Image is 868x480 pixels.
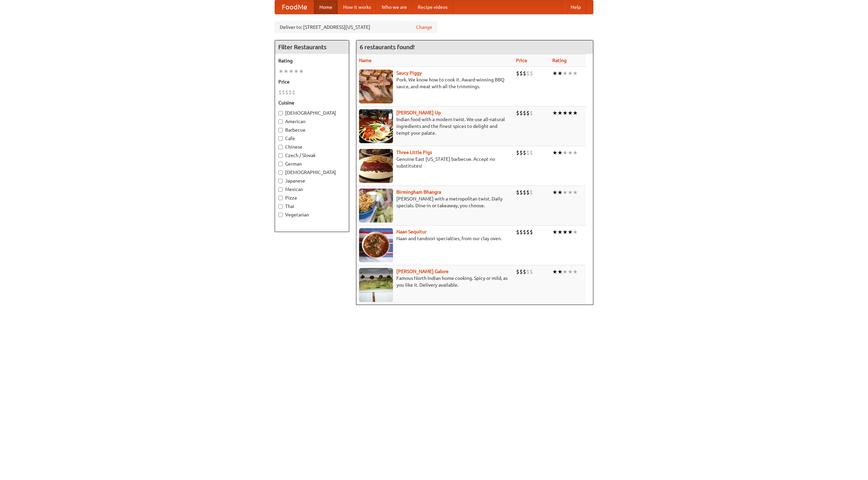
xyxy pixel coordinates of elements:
[523,109,526,117] li: $
[519,268,523,275] li: $
[552,109,557,117] li: ★
[573,70,578,77] li: ★
[278,213,283,217] input: Vegetarian
[516,268,519,275] li: $
[359,70,393,103] img: saucy.jpg
[519,189,523,196] li: $
[523,189,526,196] li: $
[359,149,393,183] img: littlepigs.jpg
[573,109,578,117] li: ★
[516,189,519,196] li: $
[530,268,533,275] li: $
[299,68,304,75] li: ★
[565,0,586,14] a: Help
[526,109,530,117] li: $
[516,228,519,236] li: $
[396,70,422,76] a: Saucy Piggy
[557,70,563,77] li: ★
[275,0,314,14] a: FoodMe
[526,189,530,196] li: $
[285,89,289,96] li: $
[278,57,346,64] h5: Rating
[519,228,523,236] li: $
[523,70,526,77] li: $
[359,189,393,223] img: bhangra.jpg
[359,275,511,288] p: Famous North Indian home cooking. Spicy or mild, as you like it. Delivery available.
[278,153,283,158] input: Czech / Slovak
[275,40,349,54] h4: Filter Restaurants
[563,189,568,196] li: ★
[338,0,376,14] a: How it works
[552,189,557,196] li: ★
[557,268,563,275] li: ★
[519,70,523,77] li: $
[568,228,573,236] li: ★
[563,70,568,77] li: ★
[278,118,346,125] label: American
[526,70,530,77] li: $
[314,0,338,14] a: Home
[526,228,530,236] li: $
[278,110,346,116] label: [DEMOGRAPHIC_DATA]
[563,149,568,156] li: ★
[412,0,453,14] a: Recipe videos
[278,111,283,115] input: [DEMOGRAPHIC_DATA]
[516,70,519,77] li: $
[573,268,578,275] li: ★
[359,58,372,63] a: Name
[516,58,527,63] a: Price
[519,109,523,117] li: $
[283,68,289,75] li: ★
[278,78,346,85] h5: Price
[530,149,533,156] li: $
[568,149,573,156] li: ★
[526,268,530,275] li: $
[278,143,346,150] label: Chinese
[396,189,441,195] a: Birmingham Bhangra
[289,89,292,96] li: $
[563,268,568,275] li: ★
[552,268,557,275] li: ★
[396,110,441,115] a: [PERSON_NAME] Up
[568,268,573,275] li: ★
[278,99,346,106] h5: Cuisine
[294,68,299,75] li: ★
[416,24,432,31] a: Change
[523,268,526,275] li: $
[573,149,578,156] li: ★
[557,149,563,156] li: ★
[278,160,346,167] label: German
[278,128,283,132] input: Barbecue
[359,156,511,169] p: Genuine East [US_STATE] barbecue. Accept no substitutes!
[519,149,523,156] li: $
[552,58,567,63] a: Rating
[275,21,437,33] div: Deliver to: [STREET_ADDRESS][US_STATE]
[292,89,295,96] li: $
[359,228,393,262] img: naansequitur.jpg
[573,228,578,236] li: ★
[563,228,568,236] li: ★
[530,109,533,117] li: $
[278,177,346,184] label: Japanese
[360,44,415,50] ng-pluralize: 6 restaurants found!
[526,149,530,156] li: $
[396,229,427,234] a: Naan Sequitur
[278,179,283,183] input: Japanese
[359,116,511,136] p: Indian food with a modern twist. We use all-natural ingredients and the finest spices to delight ...
[278,68,283,75] li: ★
[516,109,519,117] li: $
[278,170,283,175] input: [DEMOGRAPHIC_DATA]
[278,119,283,124] input: American
[278,127,346,133] label: Barbecue
[282,89,285,96] li: $
[278,135,346,142] label: Cafe
[530,70,533,77] li: $
[278,187,283,192] input: Mexican
[278,194,346,201] label: Pizza
[568,109,573,117] li: ★
[563,109,568,117] li: ★
[557,189,563,196] li: ★
[278,145,283,149] input: Chinese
